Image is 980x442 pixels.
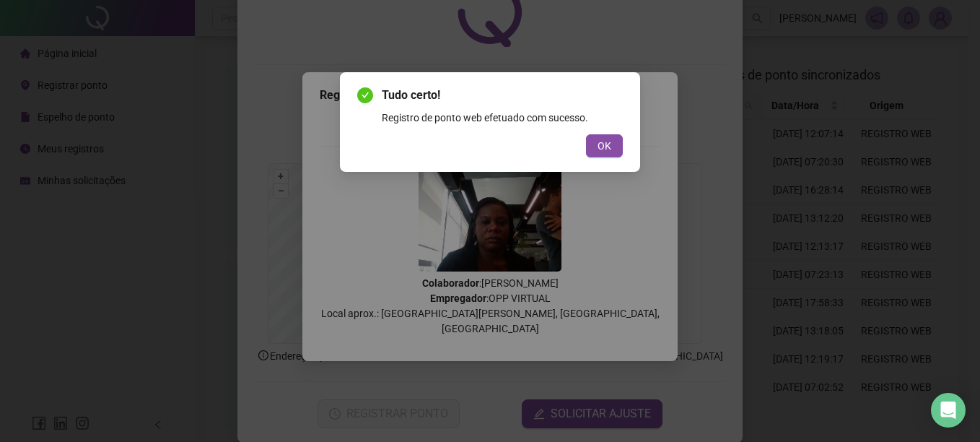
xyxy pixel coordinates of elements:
span: OK [598,138,611,154]
span: Tudo certo! [382,87,623,104]
div: Open Intercom Messenger [931,393,966,428]
button: OK [586,134,623,157]
span: check-circle [357,87,373,103]
div: Registro de ponto web efetuado com sucesso. [382,110,623,126]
